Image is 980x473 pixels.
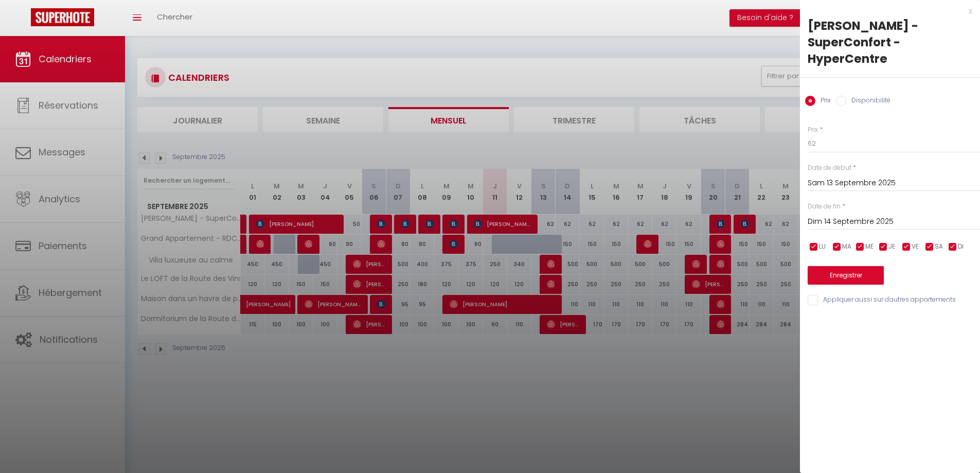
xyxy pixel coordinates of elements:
div: [PERSON_NAME] - SuperConfort - HyperCentre [808,17,972,67]
button: Ouvrir le widget de chat LiveChat [8,4,39,35]
span: MA [842,242,851,252]
div: x [800,5,972,17]
span: JE [888,242,895,252]
button: Enregistrer [808,266,884,285]
label: Date de fin [808,202,841,212]
span: SA [935,242,943,252]
span: LU [819,242,826,252]
label: Date de début [808,163,851,173]
span: DI [958,242,964,252]
label: Prix [815,96,831,107]
label: Disponibilité [846,96,890,107]
label: Prix [808,125,818,135]
span: ME [865,242,874,252]
span: VE [912,242,919,252]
